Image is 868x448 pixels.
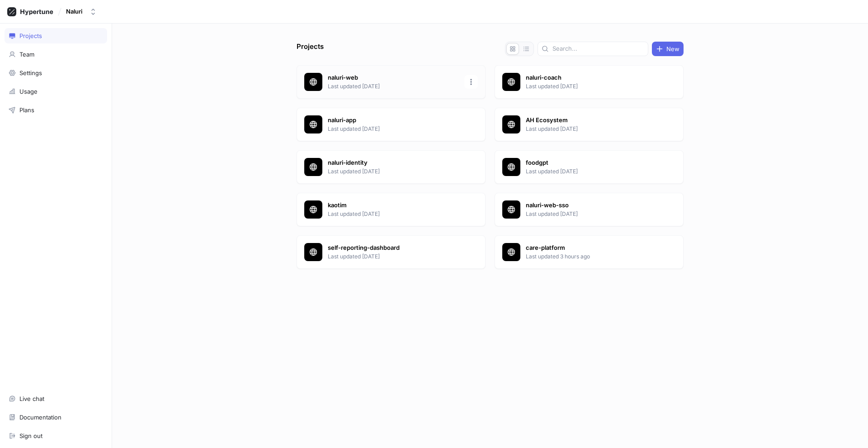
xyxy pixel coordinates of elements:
[19,395,44,402] div: Live chat
[19,32,42,39] div: Projects
[526,125,657,133] p: Last updated [DATE]
[5,28,107,43] a: Projects
[19,51,34,58] div: Team
[666,46,679,52] span: New
[526,116,657,125] p: AH Ecosystem
[328,158,459,167] p: naluri-identity
[297,42,324,56] p: Projects
[526,73,657,82] p: naluri-coach
[526,82,657,91] p: Last updated [DATE]
[526,243,657,253] p: care-platform
[526,201,657,210] p: naluri-web-sso
[328,210,459,218] p: Last updated [DATE]
[328,243,459,253] p: self-reporting-dashboard
[328,125,459,133] p: Last updated [DATE]
[552,44,644,53] input: Search...
[19,106,34,114] div: Plans
[66,8,82,15] div: Naluri
[19,432,42,439] div: Sign out
[5,65,107,81] a: Settings
[328,116,459,125] p: naluri-app
[5,410,107,425] a: Documentation
[652,42,684,56] button: New
[526,210,657,218] p: Last updated [DATE]
[19,69,42,76] div: Settings
[62,4,100,19] button: Naluri
[5,102,107,118] a: Plans
[5,47,107,62] a: Team
[526,158,657,167] p: foodgpt
[328,167,459,176] p: Last updated [DATE]
[328,82,459,91] p: Last updated [DATE]
[526,253,657,261] p: Last updated 3 hours ago
[526,167,657,176] p: Last updated [DATE]
[5,84,107,99] a: Usage
[328,253,459,261] p: Last updated [DATE]
[328,73,459,82] p: naluri-web
[328,201,459,210] p: kaotim
[19,414,61,421] div: Documentation
[19,88,38,95] div: Usage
